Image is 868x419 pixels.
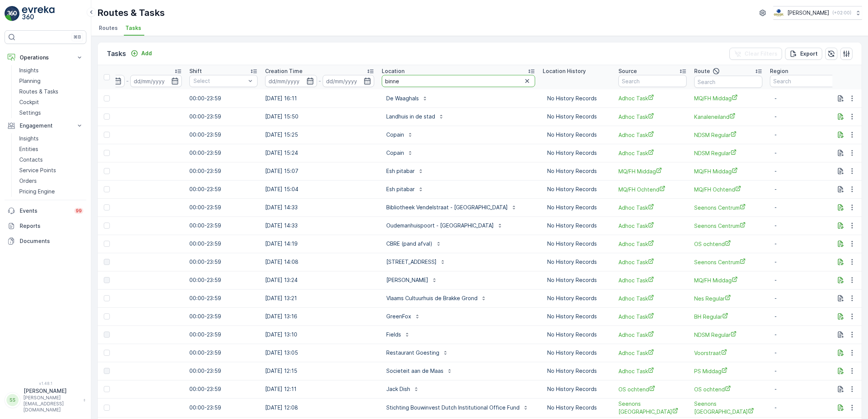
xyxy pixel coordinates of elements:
[774,258,834,266] p: -
[186,326,261,344] td: 00:00-23:59
[547,294,606,302] p: No History Records
[382,75,535,87] input: Search
[19,167,56,174] p: Service Points
[382,183,428,195] button: Esh pitabar
[382,383,424,395] button: Jack Dish
[104,168,110,174] div: Toggle Row Selected
[694,76,762,88] input: Search
[618,149,687,157] a: Adhoc Task
[20,237,83,245] p: Documents
[69,398,186,417] td: [DATE]
[618,240,687,248] a: Adhoc Task
[618,313,687,321] a: Adhoc Task
[386,240,432,248] p: CBRE (pand afval)
[382,67,404,75] p: Location
[774,294,834,302] p: -
[104,386,110,392] div: Toggle Row Selected
[694,131,762,139] span: NDSM Regular
[382,274,442,286] button: [PERSON_NAME]
[19,109,41,117] p: Settings
[774,313,834,320] p: -
[386,367,443,375] p: Societeit aan de Maas
[386,204,508,211] p: Bibliotheek Vendelstraat - [GEOGRAPHIC_DATA]
[618,349,687,357] a: Adhoc Task
[318,76,321,86] p: -
[23,395,80,413] p: [PERSON_NAME][EMAIL_ADDRESS][DOMAIN_NAME]
[104,313,110,319] div: Toggle Row Selected
[618,67,637,75] p: Source
[186,180,261,198] td: 00:00-23:59
[5,387,86,413] button: SS[PERSON_NAME][PERSON_NAME][EMAIL_ADDRESS][DOMAIN_NAME]
[19,88,58,95] p: Routes & Tasks
[694,204,762,212] span: Seenons Centrum
[6,394,19,406] div: SS
[694,385,762,393] a: OS ochtend
[16,176,86,186] a: Orders
[694,222,762,230] a: Seenons Centrum
[261,180,378,198] td: [DATE] 15:04
[382,147,418,159] button: Copain
[69,89,186,107] td: [DATE]
[745,50,777,58] p: Clear Filters
[618,400,687,416] span: Seenons [GEOGRAPHIC_DATA]
[265,75,317,87] input: dd/mm/yyyy
[547,385,606,393] p: No History Records
[694,94,762,102] a: MQ/FH Middag
[773,9,784,17] img: basis-logo_rgb2x.png
[16,133,86,144] a: Insights
[694,113,762,121] a: Kanaleneiland
[774,222,834,229] p: -
[19,67,39,74] p: Insights
[694,67,710,75] p: Route
[5,6,20,21] img: logo
[774,167,834,175] p: -
[618,131,687,139] a: Adhoc Task
[729,48,782,60] button: Clear Filters
[128,49,155,58] button: Add
[69,307,186,326] td: [DATE]
[386,222,494,229] p: Oudemanhuispoort - [GEOGRAPHIC_DATA]
[618,331,687,339] a: Adhoc Task
[618,113,687,121] span: Adhoc Task
[69,362,186,380] td: [DATE]
[547,167,606,175] p: No History Records
[618,385,687,393] a: OS ochtend
[618,185,687,193] a: MQ/FH Ochtend
[186,89,261,107] td: 00:00-23:59
[104,132,110,138] div: Toggle Row Selected
[386,95,419,102] p: De Waaghals
[261,89,378,107] td: [DATE] 16:11
[386,167,415,175] p: Esh pitabar
[382,310,425,322] button: GreenFox
[5,118,86,133] button: Engagement
[770,67,788,75] p: Region
[69,162,186,180] td: [DATE]
[261,253,378,271] td: [DATE] 14:08
[261,326,378,344] td: [DATE] 13:10
[186,144,261,162] td: 00:00-23:59
[386,294,478,302] p: Vlaams Cultuurhuis de Brakke Grond
[547,367,606,375] p: No History Records
[618,222,687,230] span: Adhoc Task
[104,95,110,101] div: Toggle Row Selected
[16,97,86,107] a: Cockpit
[386,404,520,411] p: Stichting Bouwinvest Dutch Institutional Office Fund
[19,156,43,164] p: Contacts
[618,367,687,375] a: Adhoc Task
[104,405,110,411] div: Toggle Row Selected
[130,75,182,87] input: dd/mm/yyyy
[774,367,834,375] p: -
[261,344,378,362] td: [DATE] 13:05
[618,258,687,266] span: Adhoc Task
[832,10,851,16] p: ( +02:00 )
[694,167,762,175] a: MQ/FH Middag
[386,149,404,157] p: Copain
[141,50,152,57] p: Add
[773,6,862,20] button: [PERSON_NAME](+02:00)
[547,185,606,193] p: No History Records
[104,223,110,229] div: Toggle Row Selected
